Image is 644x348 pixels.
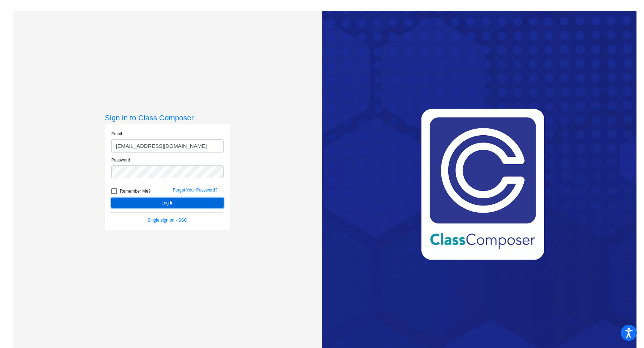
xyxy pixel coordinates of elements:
label: Email [111,131,122,137]
h3: Sign in to Class Composer [105,113,230,122]
span: Remember Me? [120,187,151,195]
label: Password [111,157,130,163]
a: Single sign on - SSO [147,218,187,223]
button: Log In [111,198,224,208]
a: Forgot Your Password? [173,188,218,193]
